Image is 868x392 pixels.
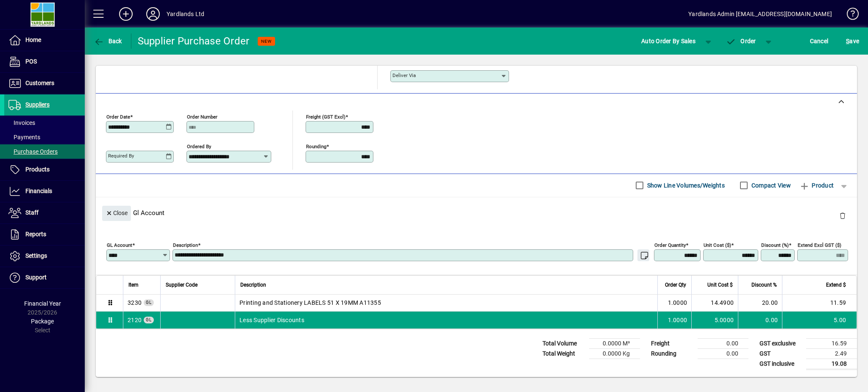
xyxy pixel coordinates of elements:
td: 19.08 [806,359,857,369]
span: Financial Year [24,300,61,307]
a: Payments [4,130,85,144]
span: Printing and Stationery LABELS 51 X 19MM A11355 [239,298,381,307]
td: 0.00 [698,348,748,359]
td: 16.59 [806,338,857,348]
span: Home [25,36,41,43]
a: Reports [4,224,85,245]
td: 20.00 [738,295,782,312]
span: Less Supplier Discounts [128,316,142,324]
div: Supplier Purchase Order [138,34,250,48]
td: Total Volume [538,338,589,348]
button: Cancel [808,33,831,49]
td: 1.0000 [657,295,691,312]
mat-label: Rounding [306,143,326,149]
button: Order [722,33,760,49]
a: Invoices [4,116,85,130]
span: Extend $ [826,280,846,290]
td: Total Weight [538,348,589,359]
span: Cancel [810,34,829,48]
a: Products [4,159,85,180]
a: Financials [4,181,85,202]
mat-label: Extend excl GST ($) [798,242,841,248]
td: 2.49 [806,348,857,359]
mat-label: Ordered by [187,143,211,149]
label: Show Line Volumes/Weights [645,181,725,190]
td: 0.00 [698,338,748,348]
app-page-header-button: Close [100,209,133,216]
span: ave [846,34,859,48]
span: Description [240,280,266,290]
span: S [846,38,849,44]
span: Reports [25,231,46,237]
mat-label: Unit Cost ($) [704,242,731,248]
a: Staff [4,202,85,224]
button: Product [795,178,838,193]
mat-label: Order number [187,113,217,119]
span: Support [25,274,47,281]
mat-label: Discount (%) [761,242,789,248]
td: GST exclusive [755,338,806,348]
span: GL [146,317,152,322]
td: GST inclusive [755,359,806,369]
span: Invoices [8,119,35,126]
td: Freight [647,338,698,348]
span: Payments [8,134,40,141]
mat-label: GL Account [107,242,132,248]
span: Financials [25,188,52,194]
div: Gl Account [96,197,857,228]
mat-label: Order date [106,113,130,119]
a: Support [4,267,85,288]
td: 0.0000 M³ [589,338,640,348]
span: Staff [25,209,39,216]
button: Back [92,33,124,49]
span: Order [726,38,756,44]
button: Add [112,6,139,22]
a: Knowledge Base [840,2,857,29]
span: Products [25,166,50,173]
td: 11.59 [782,295,857,312]
span: Settings [25,252,47,259]
span: Product [799,179,834,192]
span: Supplier Code [166,280,198,290]
td: 5.0000 [691,312,738,329]
button: Profile [139,6,167,22]
button: Close [102,206,131,221]
span: Discount % [751,280,777,290]
span: Purchase Orders [8,148,58,155]
mat-label: Required by [108,153,134,159]
a: Home [4,30,85,51]
app-page-header-button: Delete [832,212,853,219]
mat-label: Description [173,242,198,248]
span: Suppliers [25,101,50,108]
a: Purchase Orders [4,144,85,159]
button: Delete [832,206,853,226]
div: Yardlands Ltd [167,7,204,21]
td: 5.00 [782,312,857,329]
a: Customers [4,73,85,94]
app-page-header-button: Back [85,33,131,49]
div: Yardlands Admin [EMAIL_ADDRESS][DOMAIN_NAME] [688,7,832,21]
span: Auto Order By Sales [641,34,696,48]
button: Auto Order By Sales [637,33,700,49]
td: 14.4900 [691,295,738,312]
span: Close [106,206,128,220]
a: POS [4,51,85,72]
span: Package [31,318,54,325]
td: 1.0000 [657,312,691,329]
td: 0.0000 Kg [589,348,640,359]
span: NEW [261,39,272,44]
label: Compact View [750,181,791,190]
mat-label: Freight (GST excl) [306,113,345,119]
span: Less Supplier Discounts [239,316,304,324]
span: POS [25,58,37,65]
td: GST [755,348,806,359]
span: Customers [25,80,54,86]
button: Save [844,33,861,49]
span: GL [146,300,152,305]
span: Back [94,38,122,44]
span: Unit Cost $ [707,280,733,290]
td: 0.00 [738,312,782,329]
mat-label: Deliver via [392,72,416,78]
span: Item [128,280,139,290]
a: Settings [4,246,85,267]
